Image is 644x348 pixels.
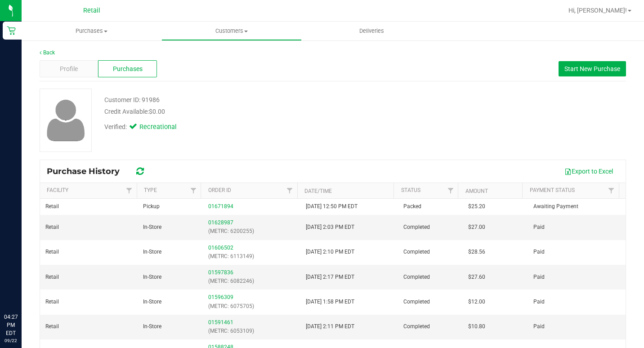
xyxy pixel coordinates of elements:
p: (METRC: 6075705) [208,302,295,311]
a: Payment Status [530,187,575,193]
span: Pickup [143,202,160,211]
a: Type [144,187,157,193]
div: Verified: [104,122,175,132]
a: Purchases [22,22,161,40]
span: Completed [403,248,430,256]
a: Customers [161,22,301,40]
span: $25.20 [468,202,485,211]
a: Order ID [208,187,231,193]
a: Filter [121,183,136,198]
span: In-Store [143,298,161,306]
span: Retail [45,273,59,281]
span: Purchase History [47,166,129,176]
span: Paid [533,273,545,281]
span: $12.00 [468,298,485,306]
inline-svg: Retail [7,26,16,35]
span: Deliveries [347,27,396,35]
span: $28.56 [468,248,485,256]
span: Purchases [113,64,143,74]
p: (METRC: 6053109) [208,327,295,335]
span: [DATE] 2:17 PM EDT [306,273,354,281]
span: Retail [45,223,59,232]
button: Export to Excel [559,164,619,179]
span: $27.00 [468,223,485,232]
span: Completed [403,273,430,281]
button: Start New Purchase [559,61,626,76]
img: user-icon.png [42,97,89,143]
span: Completed [403,322,430,331]
a: Facility [47,187,68,193]
span: Retail [45,322,59,331]
p: 09/22 [4,337,18,344]
p: (METRC: 6082246) [208,277,295,286]
span: $27.60 [468,273,485,281]
a: Status [401,187,420,193]
a: 01606502 [208,245,233,251]
a: Deliveries [302,22,442,40]
iframe: Resource center unread badge [27,275,37,286]
span: In-Store [143,322,161,331]
a: 01591461 [208,319,233,326]
span: Paid [533,322,545,331]
a: Filter [443,183,458,198]
span: [DATE] 1:58 PM EDT [306,298,354,306]
span: Awaiting Payment [533,202,578,211]
span: [DATE] 2:10 PM EDT [306,248,354,256]
a: Back [40,49,55,56]
span: Paid [533,223,545,232]
span: Customers [162,27,301,35]
span: Completed [403,298,430,306]
span: Profile [60,64,78,74]
a: 01671894 [208,203,233,210]
span: [DATE] 12:50 PM EDT [306,202,358,211]
span: Hi, [PERSON_NAME]! [568,7,627,14]
div: Customer ID: 91986 [104,95,160,105]
p: (METRC: 6200255) [208,227,295,236]
a: 01628987 [208,219,233,226]
span: $0.00 [149,108,165,115]
a: 01597836 [208,269,233,276]
span: Start New Purchase [564,65,620,72]
span: $10.80 [468,322,485,331]
a: Date/Time [304,188,332,194]
span: Retail [45,298,59,306]
span: Purchases [22,27,161,35]
a: Amount [465,188,488,194]
span: Paid [533,298,545,306]
span: Retail [83,7,100,14]
span: Packed [403,202,421,211]
span: Retail [45,202,59,211]
span: In-Store [143,223,161,232]
a: Filter [282,183,297,198]
div: Credit Available: [104,107,391,116]
span: In-Store [143,248,161,256]
span: In-Store [143,273,161,281]
span: Retail [45,248,59,256]
a: 01596309 [208,294,233,300]
span: [DATE] 2:03 PM EDT [306,223,354,232]
p: 04:27 PM EDT [4,313,18,337]
p: (METRC: 6113149) [208,252,295,261]
a: Filter [186,183,201,198]
span: Recreational [139,122,175,132]
span: [DATE] 2:11 PM EDT [306,322,354,331]
span: Paid [533,248,545,256]
iframe: Resource center [9,276,36,303]
a: Filter [604,183,619,198]
span: Completed [403,223,430,232]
